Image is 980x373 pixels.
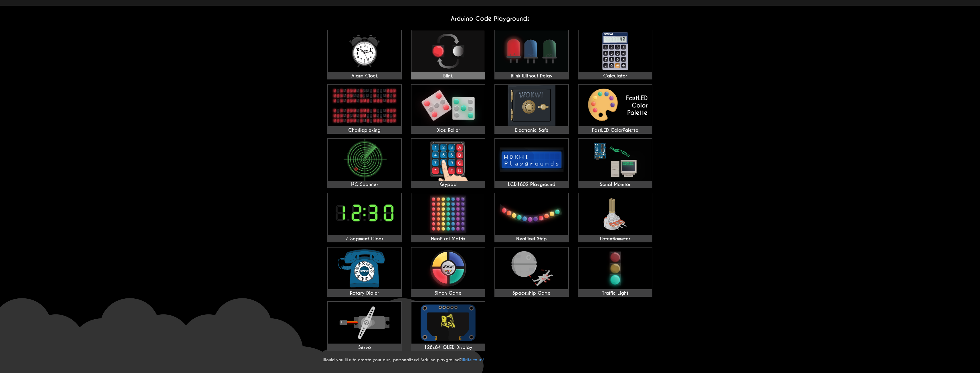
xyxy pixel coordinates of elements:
img: Blink [411,30,485,72]
a: 128x64 OLED Display [411,301,485,351]
div: LCD1602 Playground [495,182,568,188]
img: Serial Monitor [579,139,652,181]
a: Simon Game [411,247,485,297]
a: LCD1602 Playground [494,138,569,188]
a: Calculator [578,30,652,79]
a: Servo [327,301,402,351]
a: FastLED ColorPalette [578,84,652,134]
a: Serial Monitor [578,138,652,188]
img: 128x64 OLED Display [411,302,485,344]
div: NeoPixel Strip [495,236,568,242]
div: Servo [328,345,401,350]
p: Would you like to create your own, personalized Arduino playground? [323,357,658,362]
a: Keypad [411,138,485,188]
img: Charlieplexing [328,85,401,126]
img: Blink Without Delay [495,30,568,72]
img: NeoPixel Matrix [411,193,485,235]
div: Blink [411,73,485,79]
a: Rotary Dialer [327,247,402,297]
div: Dice Roller [411,127,485,133]
img: Traffic Light [579,248,652,289]
div: Calculator [579,73,652,79]
h2: Arduino Code Playgrounds [323,15,658,23]
div: NeoPixel Matrix [411,236,485,242]
div: FastLED ColorPalette [579,127,652,133]
img: FastLED ColorPalette [579,85,652,126]
img: Calculator [579,30,652,72]
a: Potentiometer [578,193,652,242]
a: Spaceship Game [494,247,569,297]
img: Dice Roller [411,85,485,126]
a: NeoPixel Matrix [411,193,485,242]
a: Blink [411,30,485,79]
img: 7 Segment Clock [328,193,401,235]
div: Blink Without Delay [495,73,568,79]
div: Simon Game [411,290,485,296]
img: Simon Game [411,248,485,289]
a: Electronic Safe [494,84,569,134]
a: NeoPixel Strip [494,193,569,242]
div: Traffic Light [579,290,652,296]
img: NeoPixel Strip [495,193,568,235]
div: Potentiometer [579,236,652,242]
div: Serial Monitor [579,182,652,188]
img: Alarm Clock [328,30,401,72]
a: 7 Segment Clock [327,193,402,242]
img: Spaceship Game [495,248,568,289]
img: Potentiometer [579,193,652,235]
div: Alarm Clock [328,73,401,79]
div: 7 Segment Clock [328,236,401,242]
div: I²C Scanner [328,182,401,188]
a: Alarm Clock [327,30,402,79]
div: Spaceship Game [495,290,568,296]
img: Keypad [411,139,485,181]
a: Blink Without Delay [494,30,569,79]
img: Rotary Dialer [328,248,401,289]
a: Write to us! [462,357,484,362]
img: Electronic Safe [495,85,568,126]
a: I²C Scanner [327,138,402,188]
a: Charlieplexing [327,84,402,134]
img: Servo [328,302,401,344]
a: Dice Roller [411,84,485,134]
div: Charlieplexing [328,127,401,133]
div: Rotary Dialer [328,290,401,296]
img: I²C Scanner [328,139,401,181]
div: 128x64 OLED Display [411,345,485,350]
div: Keypad [411,182,485,188]
div: Electronic Safe [495,127,568,133]
img: LCD1602 Playground [495,139,568,181]
a: Traffic Light [578,247,652,297]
